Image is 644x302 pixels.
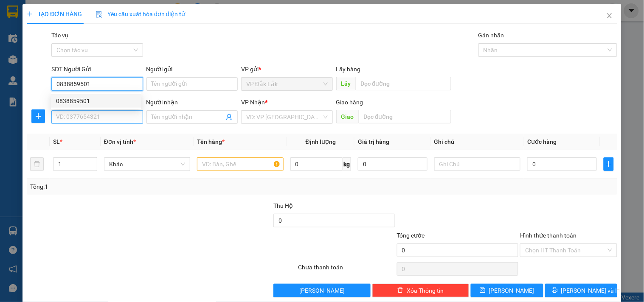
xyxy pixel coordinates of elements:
[197,157,283,171] input: VD: Bàn, Ghế
[306,138,336,145] span: Định lượng
[372,284,469,297] button: deleteXóa Thông tin
[226,114,233,120] span: user-add
[431,134,524,150] th: Ghi chú
[273,284,370,297] button: [PERSON_NAME]
[336,110,359,123] span: Giao
[299,286,345,295] span: [PERSON_NAME]
[246,78,327,90] span: VP Đắk Lắk
[51,94,141,108] div: 0838859501
[96,11,102,18] img: icon
[6,59,76,70] div: 110.000
[356,77,451,90] input: Dọc đường
[604,157,614,171] button: plus
[146,64,238,74] div: Người gửi
[56,96,136,106] div: 0838859501
[51,64,143,74] div: SĐT Người Gửi
[81,7,141,28] div: DỌC ĐƯỜNG
[561,286,621,295] span: [PERSON_NAME] và In
[397,287,403,294] span: delete
[489,286,534,295] span: [PERSON_NAME]
[343,157,351,171] span: kg
[81,28,141,39] div: 0336293113
[31,109,45,123] button: plus
[51,32,68,39] label: Tác vụ
[297,263,396,277] div: Chưa thanh toán
[520,232,577,239] label: Hình thức thanh toán
[96,11,185,17] span: Yêu cầu xuất hóa đơn điện tử
[7,7,20,16] span: Gửi:
[336,99,363,106] span: Giao hàng
[93,39,136,54] span: AMATA
[27,11,33,17] span: plus
[30,182,249,191] div: Tổng: 1
[6,60,20,69] span: CR :
[30,157,44,171] button: delete
[109,158,185,171] span: Khác
[478,32,504,39] label: Gán nhãn
[606,12,613,19] span: close
[552,287,558,294] span: printer
[104,138,136,145] span: Đơn vị tính
[146,98,238,107] div: Người nhận
[397,232,425,239] span: Tổng cước
[273,202,293,209] span: Thu Hộ
[336,66,361,73] span: Lấy hàng
[471,284,543,297] button: save[PERSON_NAME]
[241,99,265,106] span: VP Nhận
[7,26,75,38] div: 0382294563
[527,138,557,145] span: Cước hàng
[434,157,520,171] input: Ghi Chú
[358,157,427,171] input: 0
[545,284,617,297] button: printer[PERSON_NAME] và In
[27,11,82,17] span: TẠO ĐƠN HÀNG
[81,44,93,53] span: DĐ:
[53,138,60,145] span: SL
[359,110,451,123] input: Dọc đường
[336,77,356,90] span: Lấy
[7,7,75,26] div: [PERSON_NAME]
[241,64,332,74] div: VP gửi
[598,4,622,28] button: Close
[81,8,101,17] span: Nhận:
[358,138,389,145] span: Giá trị hàng
[407,286,444,295] span: Xóa Thông tin
[197,138,225,145] span: Tên hàng
[32,113,45,120] span: plus
[480,287,486,294] span: save
[604,161,613,168] span: plus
